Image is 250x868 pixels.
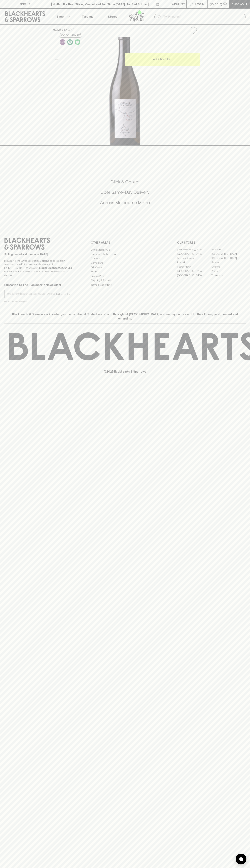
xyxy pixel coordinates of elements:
a: Bottle Drop FAQ's [91,248,159,252]
p: Sibling owned and run since [DATE] [4,253,73,256]
input: Try "Pinot noir" [163,14,243,20]
p: Stores [108,14,117,19]
a: Fitzroy [211,260,246,265]
a: Geelong [211,265,246,269]
a: Business & Bulk Gifting [91,252,159,256]
p: Shop [56,14,64,19]
img: Organic [75,39,80,45]
a: [GEOGRAPHIC_DATA] [177,252,211,256]
p: Tastings [82,14,93,19]
a: SHOP [64,28,72,31]
h5: Click & Collect [4,179,246,185]
strong: Liquor License #32064953 [39,266,72,269]
p: 0 [224,3,226,5]
img: bubble-icon [239,857,243,861]
div: Call to action block [4,165,246,225]
a: Prahran [211,269,246,273]
p: OUR STORES [177,240,246,245]
a: Gift Cards [91,265,159,269]
p: It is against the law to sell or supply alcohol to, or to obtain alcohol on behalf of a person un... [4,259,73,277]
p: FIND US [19,2,31,6]
p: Wishlist [172,2,185,6]
button: Add to wishlist [188,26,198,35]
a: Fitzroy North [177,265,211,269]
a: Organic [74,38,81,46]
a: [GEOGRAPHIC_DATA] [177,248,211,252]
img: 41198.png [50,37,200,145]
p: ADD TO CART [153,57,172,61]
img: Vegan [67,39,73,45]
button: Add to wishlist [59,33,82,38]
a: Brunswick West [177,256,211,260]
img: Lo-Fi [60,39,65,45]
button: Shop [50,9,75,24]
a: Privacy Policy [91,274,159,278]
p: Checkout [231,2,247,6]
h5: Uber Same-Day Delivery [4,189,246,195]
a: Braddon [211,248,246,252]
a: [GEOGRAPHIC_DATA] [211,252,246,256]
p: SUBSCRIBE [56,292,71,296]
a: HOME [53,28,61,31]
a: Tastings [75,9,100,24]
a: Shipping Information [91,278,159,283]
p: We will never spam you [4,300,73,303]
a: Thornbury [211,273,246,278]
a: [GEOGRAPHIC_DATA] [177,273,211,278]
button: SUBSCRIBE [55,290,73,298]
p: $0.00 [210,2,218,6]
a: Elwood [177,260,211,265]
a: [GEOGRAPHIC_DATA] [211,256,246,260]
a: Terms & Conditions [91,283,159,287]
a: Some may call it natural, others minimum intervention, either way, it’s hands off & maybe even a ... [59,38,66,46]
p: OTHER AREAS [91,240,159,245]
p: Subscribe to The Blackhearts Newsletter [4,283,73,287]
p: Blackhearts & Sparrows acknowledges the traditional Custodians of land throughout [GEOGRAPHIC_DAT... [7,312,243,321]
a: Stores [100,9,125,24]
a: Contact Us [91,261,159,265]
a: Careers [91,256,159,261]
a: [GEOGRAPHIC_DATA] [177,269,211,273]
a: Made without the use of any animal products. [66,38,74,46]
input: e.g. jane@blackheartsandsparrows.com.au [7,291,55,297]
a: FAQ's [91,270,159,274]
button: ADD TO CART [125,53,200,66]
p: Login [195,2,204,6]
h5: Across Melbourne Metro [4,200,246,206]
